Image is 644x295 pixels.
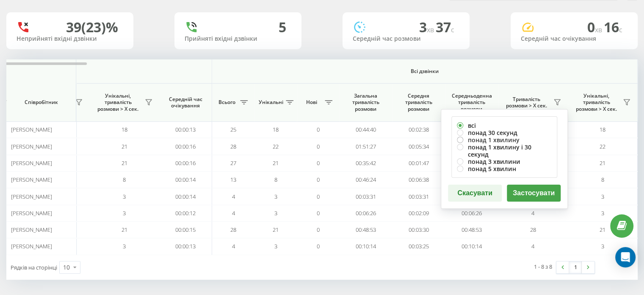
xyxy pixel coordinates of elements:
[301,99,322,106] span: Нові
[317,143,320,150] span: 0
[185,35,291,42] div: Прийняті вхідні дзвінки
[94,93,142,112] span: Унікальні, тривалість розмови > Х сек.
[392,155,445,171] td: 00:01:47
[230,126,236,133] span: 25
[587,18,604,36] span: 0
[392,121,445,138] td: 00:02:38
[345,93,386,112] span: Загальна тривалість розмови
[601,242,604,250] span: 3
[317,209,320,217] span: 0
[166,96,205,109] span: Середній час очікування
[317,242,320,250] span: 0
[159,222,212,238] td: 00:00:15
[339,138,392,155] td: 01:51:27
[339,171,392,188] td: 00:46:24
[448,185,502,202] button: Скасувати
[317,126,320,133] span: 0
[601,193,604,200] span: 3
[230,226,236,233] span: 28
[457,129,552,136] label: понад 30 секунд
[273,143,279,150] span: 22
[159,138,212,155] td: 00:00:16
[502,96,551,109] span: Тривалість розмови > Х сек.
[123,209,126,217] span: 3
[392,138,445,155] td: 00:05:34
[572,93,620,112] span: Унікальні, тривалість розмови > Х сек.
[339,238,392,255] td: 00:10:14
[123,176,126,183] span: 8
[274,193,277,200] span: 3
[230,176,236,183] span: 13
[436,18,454,36] span: 37
[451,25,454,34] span: c
[63,263,70,272] div: 10
[445,222,498,238] td: 00:48:53
[11,264,57,271] span: Рядків на сторінці
[392,238,445,255] td: 00:03:25
[600,226,605,233] span: 21
[279,19,286,35] div: 5
[122,159,127,167] span: 21
[232,242,235,250] span: 4
[216,99,238,106] span: Всього
[457,165,552,172] label: понад 5 хвилин
[232,193,235,200] span: 4
[11,176,52,183] span: [PERSON_NAME]
[17,35,123,42] div: Неприйняті вхідні дзвінки
[11,193,52,200] span: [PERSON_NAME]
[457,158,552,165] label: понад 3 хвилини
[569,261,582,273] a: 1
[530,226,536,233] span: 28
[274,242,277,250] span: 3
[122,226,127,233] span: 21
[123,193,126,200] span: 3
[353,35,459,42] div: Середній час розмови
[601,176,604,183] span: 8
[317,159,320,167] span: 0
[392,205,445,222] td: 00:02:09
[230,159,236,167] span: 27
[619,25,622,34] span: c
[11,209,52,217] span: [PERSON_NAME]
[339,222,392,238] td: 00:48:53
[159,205,212,222] td: 00:00:12
[339,188,392,205] td: 00:03:31
[392,222,445,238] td: 00:03:30
[159,155,212,171] td: 00:00:16
[237,68,612,75] span: Всі дзвінки
[339,121,392,138] td: 00:44:40
[66,19,118,35] div: 39 (23)%
[159,238,212,255] td: 00:00:13
[159,171,212,188] td: 00:00:14
[419,18,436,36] span: 3
[123,242,126,250] span: 3
[507,185,561,202] button: Застосувати
[317,226,320,233] span: 0
[273,226,279,233] span: 21
[398,93,439,112] span: Середня тривалість розмови
[601,209,604,217] span: 3
[14,99,69,106] span: Співробітник
[11,126,52,133] span: [PERSON_NAME]
[259,99,283,106] span: Унікальні
[11,159,52,167] span: [PERSON_NAME]
[457,143,552,158] label: понад 1 хвилину і 30 секунд
[339,155,392,171] td: 00:35:42
[159,121,212,138] td: 00:00:13
[339,205,392,222] td: 00:06:26
[457,136,552,143] label: понад 1 хвилину
[273,126,279,133] span: 18
[600,159,605,167] span: 21
[600,143,605,150] span: 22
[534,262,552,271] div: 1 - 8 з 8
[230,143,236,150] span: 28
[427,25,436,34] span: хв
[122,143,127,150] span: 21
[531,209,534,217] span: 4
[317,176,320,183] span: 0
[274,176,277,183] span: 8
[273,159,279,167] span: 21
[11,242,52,250] span: [PERSON_NAME]
[521,35,627,42] div: Середній час очікування
[445,205,498,222] td: 00:06:26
